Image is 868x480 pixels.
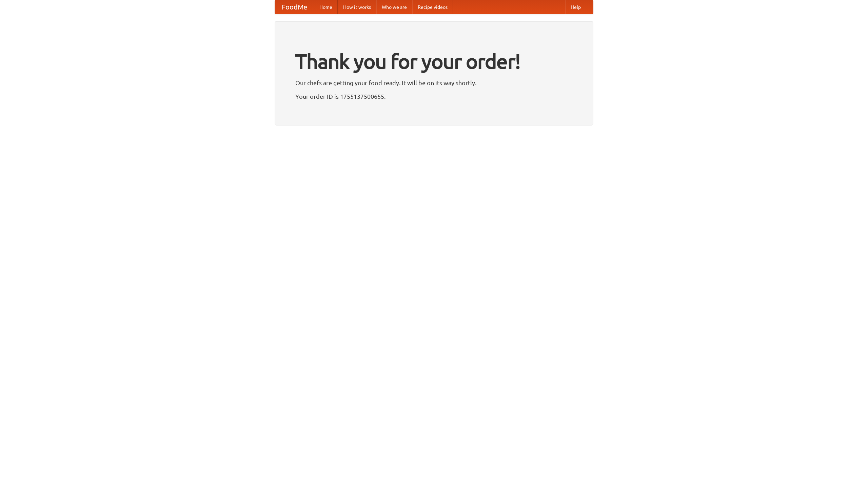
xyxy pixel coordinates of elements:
a: FoodMe [275,0,314,14]
p: Your order ID is 1755137500655. [295,91,573,101]
a: Help [565,0,586,14]
a: Home [314,0,338,14]
a: How it works [338,0,376,14]
a: Who we are [376,0,412,14]
p: Our chefs are getting your food ready. It will be on its way shortly. [295,78,573,88]
h1: Thank you for your order! [295,45,573,78]
a: Recipe videos [412,0,453,14]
